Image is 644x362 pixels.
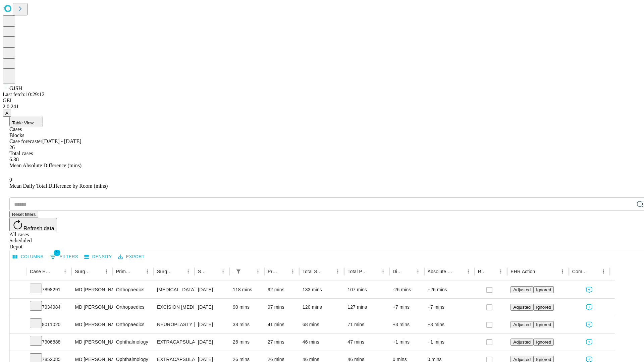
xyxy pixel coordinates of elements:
[9,150,33,156] span: Total cases
[174,267,183,276] button: Sort
[30,299,68,316] div: 7934984
[157,334,191,351] div: EXTRACAPSULAR CATARACT REMOVAL WITH [MEDICAL_DATA]
[244,267,253,276] button: Sort
[303,334,341,351] div: 46 mins
[183,267,193,276] button: Menu
[116,334,150,351] div: Ophthalmology
[233,316,261,333] div: 38 mins
[12,212,36,217] span: Reset filters
[303,269,323,274] div: Total Scheduled Duration
[513,322,531,327] span: Adjusted
[513,340,531,345] span: Adjusted
[347,299,386,316] div: 127 mins
[30,281,68,298] div: 7898291
[268,316,296,333] div: 41 mins
[9,117,43,126] button: Table View
[13,319,23,331] button: Expand
[487,267,496,276] button: Sort
[75,281,109,298] div: MD [PERSON_NAME] [PERSON_NAME]
[589,267,599,276] button: Sort
[9,144,15,150] span: 26
[303,316,341,333] div: 68 mins
[75,334,109,351] div: MD [PERSON_NAME]
[30,334,68,351] div: 7906888
[198,281,226,298] div: [DATE]
[496,267,505,276] button: Menu
[157,281,191,298] div: [MEDICAL_DATA] MEDIAL AND LATERAL MENISCECTOMY
[536,267,545,276] button: Sort
[9,157,19,162] span: 6.38
[48,251,80,262] button: Show filters
[288,267,298,276] button: Menu
[233,281,261,298] div: 118 mins
[42,138,81,144] span: [DATE] - [DATE]
[347,281,386,298] div: 107 mins
[268,299,296,316] div: 97 mins
[347,269,368,274] div: Total Predicted Duration
[75,299,109,316] div: MD [PERSON_NAME] [PERSON_NAME]
[347,316,386,333] div: 71 mins
[133,267,143,276] button: Sort
[9,85,22,91] span: GJSH
[198,269,208,274] div: Surgery Date
[428,316,471,333] div: +3 mins
[198,334,226,351] div: [DATE]
[536,305,551,310] span: Ignored
[268,334,296,351] div: 27 mins
[234,267,243,276] div: 1 active filter
[268,281,296,298] div: 92 mins
[533,286,554,293] button: Ignored
[157,269,173,274] div: Surgery Name
[533,304,554,311] button: Ignored
[369,267,378,276] button: Sort
[234,267,243,276] button: Show filters
[393,299,421,316] div: +7 mins
[3,98,641,104] div: GEI
[209,267,218,276] button: Sort
[13,337,23,348] button: Expand
[478,269,486,274] div: Resolved in EHR
[393,316,421,333] div: +3 mins
[5,111,8,116] span: A
[23,226,54,231] span: Refresh data
[12,120,34,125] span: Table View
[92,267,102,276] button: Sort
[13,302,23,313] button: Expand
[9,163,82,168] span: Mean Absolute Difference (mins)
[347,334,386,351] div: 47 mins
[3,104,641,110] div: 2.0.241
[558,267,567,276] button: Menu
[9,183,108,189] span: Mean Daily Total Difference by Room (mins)
[3,92,45,97] span: Last fetch: 10:29:12
[511,304,533,311] button: Adjusted
[233,269,233,274] div: Scheduled In Room Duration
[333,267,342,276] button: Menu
[9,218,57,231] button: Refresh data
[157,299,191,316] div: EXCISION [MEDICAL_DATA] WRIST
[218,267,228,276] button: Menu
[454,267,464,276] button: Sort
[511,339,533,346] button: Adjusted
[464,267,473,276] button: Menu
[9,138,42,144] span: Case forecaster
[102,267,111,276] button: Menu
[9,177,12,183] span: 9
[116,269,132,274] div: Primary Service
[428,299,471,316] div: +7 mins
[393,334,421,351] div: +1 mins
[511,321,533,328] button: Adjusted
[378,267,388,276] button: Menu
[536,322,551,327] span: Ignored
[511,269,535,274] div: EHR Action
[513,305,531,310] span: Adjusted
[60,267,70,276] button: Menu
[13,284,23,296] button: Expand
[198,299,226,316] div: [DATE]
[75,316,109,333] div: MD [PERSON_NAME] [PERSON_NAME]
[9,211,38,218] button: Reset filters
[116,252,146,262] button: Export
[253,267,263,276] button: Menu
[116,281,150,298] div: Orthopaedics
[393,281,421,298] div: -26 mins
[393,269,403,274] div: Difference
